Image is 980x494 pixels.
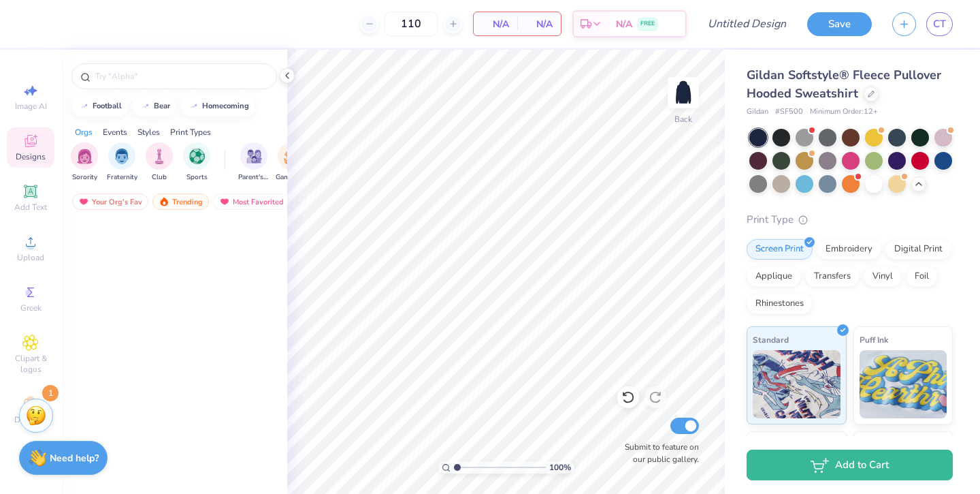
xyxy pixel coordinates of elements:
[753,350,840,418] img: Standard
[107,142,137,183] button: filter button
[72,194,148,210] div: Your Org's Fav
[140,102,151,110] img: trend_line.gif
[159,197,169,206] img: trending.gif
[246,149,262,164] img: Parent's Weekend Image
[202,102,249,110] div: homecoming
[183,142,210,183] button: filter button
[71,142,98,183] button: filter button
[71,142,98,183] div: filter for Sorority
[107,142,137,183] div: filter for Fraternity
[16,151,46,162] span: Designs
[103,126,127,138] div: Events
[926,12,953,36] a: CT
[189,149,205,164] img: Sports Image
[906,266,938,287] div: Foil
[186,172,208,183] span: Sports
[697,10,797,37] input: Untitled Design
[885,239,951,260] div: Digital Print
[747,212,953,228] div: Print Type
[238,172,269,183] span: Parent's Weekend
[71,96,128,117] button: football
[72,172,97,183] span: Sorority
[864,266,902,287] div: Vinyl
[747,450,953,480] button: Add to Cart
[20,303,42,313] span: Greek
[137,126,160,138] div: Styles
[79,102,90,110] img: trend_line.gif
[107,172,137,183] span: Fraternity
[7,353,54,375] span: Clipart & logos
[152,172,167,183] span: Club
[747,106,768,118] span: Gildan
[93,102,122,110] div: football
[525,17,553,31] span: N/A
[616,17,632,31] span: N/A
[189,102,199,110] img: trend_line.gif
[747,266,801,287] div: Applique
[775,106,803,118] span: # SF500
[114,149,129,164] img: Fraternity Image
[284,149,299,164] img: Game Day Image
[152,149,167,164] img: Club Image
[276,142,307,183] button: filter button
[860,350,947,418] img: Puff Ink
[238,142,269,183] div: filter for Parent's Weekend
[154,102,170,110] div: bear
[17,252,44,263] span: Upload
[213,194,290,210] div: Most Favorited
[219,197,230,206] img: most_fav.gif
[753,333,789,347] span: Standard
[146,142,173,183] div: filter for Club
[238,142,269,183] button: filter button
[152,194,209,210] div: Trending
[181,96,255,117] button: homecoming
[670,79,697,106] img: Back
[146,142,173,183] button: filter button
[14,202,47,213] span: Add Text
[482,17,509,31] span: N/A
[674,113,692,125] div: Back
[77,149,93,164] img: Sorority Image
[170,126,211,138] div: Print Types
[75,126,93,138] div: Orgs
[42,385,59,401] span: 1
[549,461,571,474] span: 100 %
[807,12,872,36] button: Save
[276,142,307,183] div: filter for Game Day
[747,239,813,260] div: Screen Print
[860,333,888,347] span: Puff Ink
[78,197,89,206] img: most_fav.gif
[276,172,307,183] span: Game Day
[810,106,878,118] span: Minimum Order: 12 +
[747,294,813,314] div: Rhinestones
[385,12,438,36] input: – –
[805,266,860,287] div: Transfers
[817,239,881,260] div: Embroidery
[14,414,47,425] span: Decorate
[640,19,655,29] span: FREE
[94,70,268,83] input: Try "Alpha"
[747,67,941,102] span: Gildan Softstyle® Fleece Pullover Hooded Sweatshirt
[50,452,99,465] strong: Need help?
[133,96,176,117] button: bear
[15,101,47,112] span: Image AI
[183,142,210,183] div: filter for Sports
[933,16,946,32] span: CT
[617,441,699,465] label: Submit to feature on our public gallery.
